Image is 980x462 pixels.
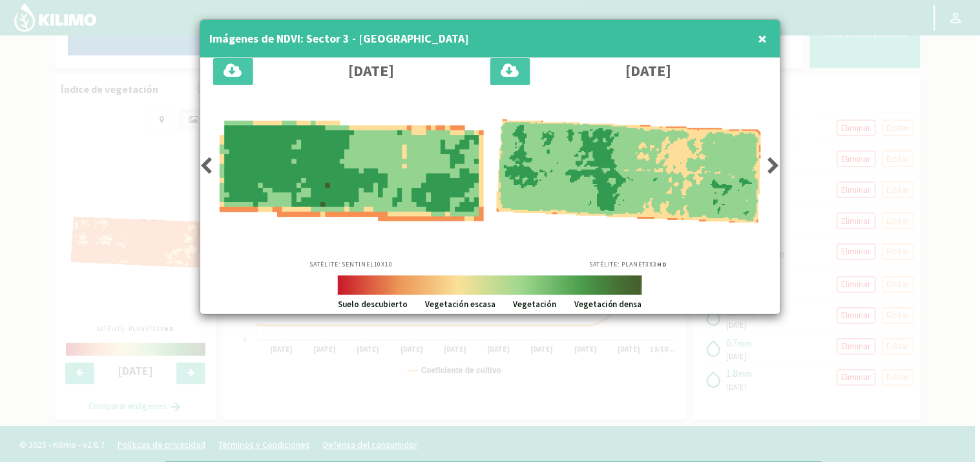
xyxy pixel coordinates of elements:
[514,298,557,311] p: Vegetación
[210,30,470,48] h4: Imágenes de NDVI: Sector 3 - [GEOGRAPHIC_DATA]
[338,298,408,311] p: Suelo descubierto
[574,298,642,311] p: Vegetación densa
[755,26,771,52] button: Close
[590,259,668,269] p: Satélite: Planet
[310,259,393,269] p: Satélite: Sentinel
[626,63,672,79] h3: [DATE]
[349,63,395,79] h3: [DATE]
[374,260,393,268] span: 10X10
[646,260,668,268] span: 3X3
[658,260,668,268] b: HD
[758,28,767,49] span: ×
[425,298,495,311] p: Vegetación escasa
